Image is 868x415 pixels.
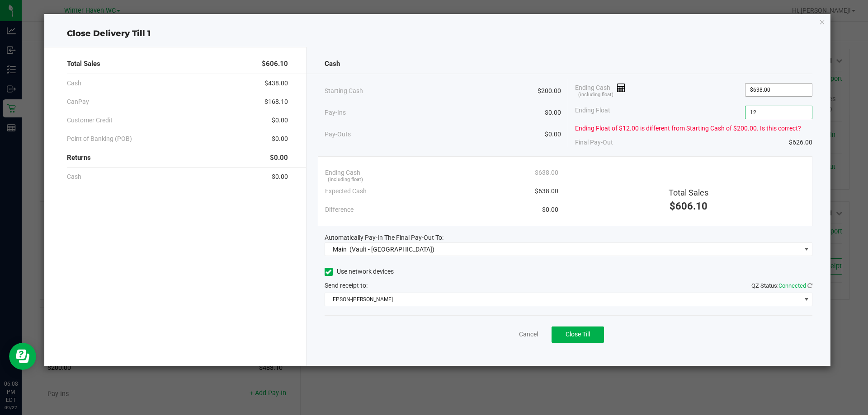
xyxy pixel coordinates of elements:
span: $0.00 [545,130,561,139]
label: Use network devices [325,267,394,276]
span: Ending Cash [575,83,626,97]
span: Main [333,246,347,253]
a: Cancel [519,330,538,339]
span: Close Till [566,331,590,338]
span: $606.10 [262,59,288,69]
span: QZ Status: [751,282,812,289]
span: (Vault - [GEOGRAPHIC_DATA]) [349,246,434,253]
span: Pay-Outs [325,130,351,139]
span: $606.10 [670,201,708,212]
span: EPSON-[PERSON_NAME] [325,293,801,306]
span: $626.00 [789,138,812,147]
span: (including float) [328,176,363,184]
span: $0.00 [272,172,288,182]
span: Pay-Ins [325,108,346,117]
button: Close Till [552,326,604,343]
span: $638.00 [535,187,558,196]
span: Point of Banking (POB) [67,134,132,144]
span: Final Pay-Out [575,138,613,147]
span: Automatically Pay-In The Final Pay-Out To: [325,234,443,241]
span: $638.00 [535,168,558,177]
span: $0.00 [270,153,288,163]
span: Customer Credit [67,116,113,125]
span: CanPay [67,97,89,107]
div: Returns [67,148,288,168]
span: Total Sales [67,59,100,69]
span: $200.00 [538,86,561,96]
span: $0.00 [272,134,288,144]
span: Difference [325,205,354,214]
span: Cash [67,172,81,182]
span: $0.00 [545,108,561,117]
span: $0.00 [542,205,558,214]
iframe: Resource center [9,343,36,370]
span: Starting Cash [325,86,363,96]
span: Cash [325,59,340,69]
div: Close Delivery Till 1 [44,28,831,40]
span: Expected Cash [325,187,367,196]
span: Ending Cash [325,168,360,177]
span: $168.10 [264,97,288,107]
span: (including float) [578,91,613,99]
span: $438.00 [264,79,288,88]
div: Ending Float of $12.00 is different from Starting Cash of $200.00. Is this correct? [575,124,812,133]
span: Cash [67,79,81,88]
span: Total Sales [669,188,708,197]
span: Ending Float [575,106,610,119]
span: Send receipt to: [325,282,368,289]
span: $0.00 [272,116,288,125]
span: Connected [778,282,806,289]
